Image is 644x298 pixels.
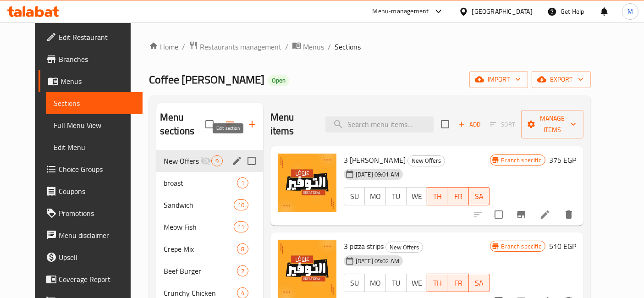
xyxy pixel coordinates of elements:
span: Meow Fish [164,221,234,232]
button: MO [364,187,385,205]
div: New Offers [407,155,445,166]
div: items [234,199,248,210]
span: Menus [303,41,324,52]
button: SA [469,187,490,205]
span: 3 [PERSON_NAME] [344,153,406,167]
span: Edit Restaurant [59,32,135,43]
a: Edit Menu [46,136,143,158]
h6: 510 EGP [549,240,576,253]
span: 4 [237,289,248,298]
span: Branches [59,54,135,65]
div: New Offers [385,242,423,253]
span: Beef Burger [164,265,237,276]
button: Branch-specific-item [510,204,532,226]
img: 3 Margherita Pizza [278,154,336,212]
button: SA [469,274,490,292]
span: TH [431,276,444,290]
span: SU [348,190,361,203]
button: WE [406,274,427,292]
button: SU [344,274,365,292]
span: Add item [455,117,484,132]
a: Promotions [39,202,143,224]
button: WE [406,187,427,205]
div: Menu-management [373,6,429,17]
a: Menus [39,70,143,92]
span: Full Menu View [54,120,135,131]
button: TU [385,187,407,205]
span: 9 [212,157,222,166]
span: Branch specific [498,242,545,251]
span: FR [452,276,465,290]
button: export [532,71,591,88]
a: Menu disclaimer [39,224,143,246]
a: Sections [46,92,143,114]
span: Manage items [528,113,576,136]
span: Menu disclaimer [59,230,135,241]
span: 8 [237,245,248,254]
button: Manage items [521,110,583,138]
div: [GEOGRAPHIC_DATA] [472,6,533,17]
svg: Inactive section [200,155,211,166]
div: broast1 [156,172,263,194]
span: WE [410,190,424,203]
span: 2 [237,267,248,276]
button: SU [344,187,365,205]
span: MO [369,190,382,203]
a: Choice Groups [39,158,143,180]
a: Upsell [39,246,143,268]
span: 11 [234,223,248,232]
h2: Menu items [270,110,314,138]
span: TH [431,190,444,203]
div: Meow Fish11 [156,216,263,238]
span: SA [473,276,486,290]
li: / [328,41,331,52]
span: Choice Groups [59,164,135,175]
nav: breadcrumb [149,41,591,53]
a: Coupons [39,180,143,202]
span: 1 [237,179,248,188]
span: Menus [61,76,135,87]
span: TU [390,190,403,203]
span: Select section first [484,117,521,132]
span: Open [268,77,289,84]
span: Select to update [489,205,508,224]
div: items [211,155,223,166]
span: Sort sections [219,113,241,135]
span: export [539,74,583,85]
span: Coupons [59,186,135,197]
button: Add section [241,113,263,135]
span: [DATE] 09:01 AM [352,170,403,179]
button: TH [427,187,448,205]
a: Full Menu View [46,114,143,136]
span: SU [348,276,361,290]
span: Coverage Report [59,274,135,285]
span: TU [390,276,403,290]
span: Sandwich [164,199,234,210]
span: Crepe Mix [164,243,237,254]
span: New Offers [164,155,200,166]
span: MO [369,276,382,290]
div: broast [164,177,237,188]
span: Promotions [59,208,135,219]
span: Coffee [PERSON_NAME] [149,69,264,90]
span: New Offers [408,155,445,166]
span: 10 [234,201,248,210]
li: / [285,41,288,52]
div: items [237,265,248,276]
span: Edit Menu [54,142,135,153]
span: Branch specific [498,156,545,165]
a: Menus [292,41,324,53]
span: SA [473,190,486,203]
span: 3 pizza strips [344,239,384,253]
button: FR [448,187,469,205]
button: import [469,71,528,88]
button: TH [427,274,448,292]
div: Sandwich10 [156,194,263,216]
button: edit [230,154,244,168]
button: TU [385,274,407,292]
button: Add [455,117,484,132]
